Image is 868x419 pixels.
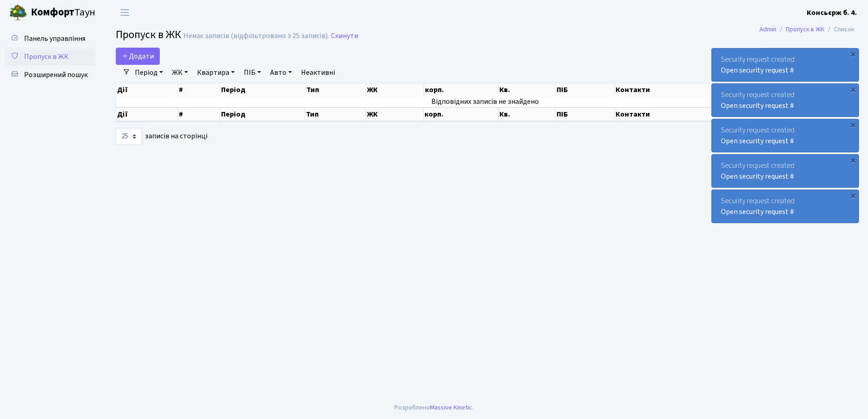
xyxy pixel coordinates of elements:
[116,27,181,43] span: Пропуск в ЖК
[395,403,473,413] div: Розроблено .
[721,101,794,111] a: Open security request #
[116,128,207,145] label: записів на сторінці
[556,107,615,121] th: ПІБ
[305,107,366,121] th: Тип
[615,107,719,121] th: Контакти
[240,65,265,80] a: ПІБ
[183,32,329,40] div: Немає записів (відфільтровано з 25 записів).
[5,48,95,66] a: Пропуск в ЖК
[807,7,857,18] a: Консьєрж б. 4.
[848,191,858,200] div: ×
[366,83,424,96] th: ЖК
[556,83,615,96] th: ПІБ
[116,128,142,145] select: записів на сторінці
[721,207,794,217] a: Open security request #
[615,83,719,96] th: Контакти
[116,107,178,121] th: Дії
[220,83,306,96] th: Період
[424,83,498,96] th: корп.
[712,49,858,81] div: Security request created
[424,107,498,121] th: корп.
[297,65,339,80] a: Неактивні
[848,49,858,58] div: ×
[113,5,136,20] button: Переключити навігацію
[5,66,95,84] a: Розширений пошук
[9,4,27,22] img: logo.png
[712,155,858,187] div: Security request created
[266,65,296,80] a: Авто
[116,83,178,96] th: Дії
[24,52,69,62] span: Пропуск в ЖК
[116,48,160,65] a: Додати
[848,120,858,129] div: ×
[848,85,858,94] div: ×
[24,70,88,80] span: Розширений пошук
[178,83,220,96] th: #
[430,403,472,412] a: Massive Kinetic
[498,107,556,121] th: Кв.
[807,8,857,18] b: Консьєрж б. 4.
[131,65,167,80] a: Період
[5,29,95,48] a: Панель управління
[31,5,95,20] span: Таун
[498,83,556,96] th: Кв.
[721,65,794,75] a: Open security request #
[721,171,794,181] a: Open security request #
[306,83,366,96] th: Тип
[721,136,794,146] a: Open security request #
[848,156,858,165] div: ×
[122,51,154,61] span: Додати
[116,96,854,107] td: Відповідних записів не знайдено
[168,65,192,80] a: ЖК
[193,65,238,80] a: Квартира
[366,107,424,121] th: ЖК
[24,34,85,44] span: Панель управління
[331,32,358,40] a: Скинути
[178,107,220,121] th: #
[31,5,74,19] b: Комфорт
[220,107,306,121] th: Період
[712,119,858,152] div: Security request created
[712,190,858,223] div: Security request created
[712,84,858,117] div: Security request created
